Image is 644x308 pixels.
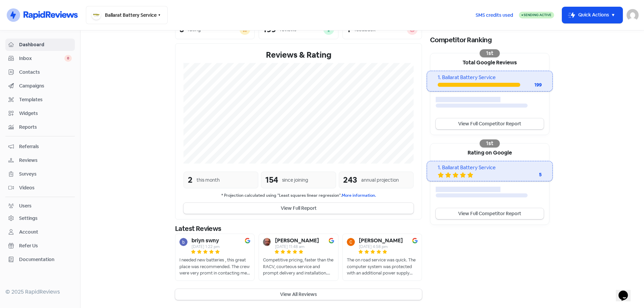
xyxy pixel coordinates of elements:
[19,69,72,76] span: Contacts
[343,174,357,186] div: 243
[179,238,187,246] img: Avatar
[412,238,418,243] img: Image
[19,157,72,164] span: Reviews
[19,242,72,249] span: Refer Us
[5,253,75,266] a: Documentation
[436,118,544,129] a: View Full Competitor Report
[19,184,72,191] span: Videos
[282,177,308,184] div: since joining
[5,212,75,225] a: Settings
[5,226,75,238] a: Account
[5,240,75,252] a: Refer Us
[263,257,334,276] div: Competitive pricing, faster than the RACV, courteous service and prompt delivery and installation...
[19,96,72,103] span: Templates
[342,193,376,198] a: More information.
[263,25,276,34] div: 199
[19,215,38,222] div: Settings
[627,9,639,21] img: User
[183,192,414,199] small: * Projection calculated using "Least squares linear regression".
[359,245,403,249] div: [DATE] 4:58 pm
[438,74,541,81] div: 1. Ballarat Battery Service
[480,139,500,147] div: 1st
[275,245,319,249] div: [DATE] 11:48 am
[5,200,75,212] a: Users
[197,177,220,184] div: this month
[5,80,75,92] a: Campaigns
[5,288,75,296] div: © 2025 RapidReviews
[263,238,271,246] img: Avatar
[183,203,414,214] button: View Full Report
[245,238,250,243] img: Image
[175,224,422,234] div: Latest Reviews
[524,13,551,17] span: Sending Active
[5,121,75,133] a: Reports
[179,25,184,34] div: 5
[19,202,32,209] div: Users
[179,257,250,276] div: I needed new batteries , this great place was recommended. The crew were very promt in contacting...
[192,238,219,243] b: briyn swny
[438,164,541,172] div: 1. Ballarat Battery Service
[19,124,72,131] span: Reports
[19,143,72,150] span: Referrals
[347,238,355,246] img: Avatar
[19,41,72,48] span: Dashboard
[361,177,399,184] div: annual projection
[5,52,75,65] a: Inbox 0
[347,257,418,276] div: The on road service was quick. The computer system was protected with an additional power supply ...
[436,208,544,219] a: View Full Competitor Report
[359,238,403,243] b: [PERSON_NAME]
[5,107,75,120] a: Widgets
[192,245,220,249] div: [DATE] 1:22 pm
[175,289,422,300] button: View All Reviews
[19,55,64,62] span: Inbox
[470,11,519,18] a: SMS credits used
[19,110,72,117] span: Widgets
[430,35,549,45] div: Competitor Ranking
[5,39,75,51] a: Dashboard
[5,66,75,78] a: Contacts
[519,11,554,19] a: Sending Active
[19,171,72,178] span: Surveys
[5,154,75,167] a: Reviews
[5,182,75,194] a: Videos
[347,25,351,34] div: 1
[5,94,75,106] a: Templates
[5,168,75,180] a: Surveys
[19,256,72,263] span: Documentation
[86,6,168,24] button: Ballarat Battery Service
[562,7,623,23] button: Quick Actions
[329,238,334,243] img: Image
[64,55,72,62] span: 0
[183,49,414,61] div: Reviews & Rating
[476,12,513,19] span: SMS credits used
[616,281,637,301] iframe: chat widget
[520,81,542,88] div: 199
[188,174,193,186] div: 2
[480,49,500,57] div: 1st
[275,238,319,243] b: [PERSON_NAME]
[5,140,75,153] a: Referrals
[19,229,38,236] div: Account
[430,143,549,161] div: Rating on Google
[430,53,549,71] div: Total Google Reviews
[265,174,278,186] div: 154
[515,171,542,178] div: 5
[19,82,72,89] span: Campaigns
